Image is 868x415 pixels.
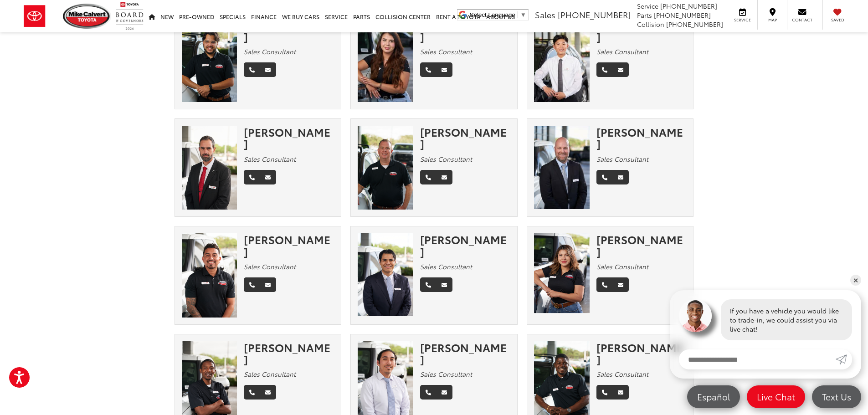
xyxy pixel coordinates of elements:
[420,170,437,184] a: Phone
[244,19,334,43] div: [PERSON_NAME]
[596,126,687,150] div: [PERSON_NAME]
[596,369,648,379] em: Sales Consultant
[637,10,652,20] span: Parts
[436,385,452,400] a: Email
[534,126,590,209] img: Ian Dutton
[637,20,664,29] span: Collision
[518,11,518,18] span: ​
[244,62,260,77] a: Phone
[244,341,334,365] div: [PERSON_NAME]
[520,11,526,18] span: ▼
[436,62,452,77] a: Email
[535,9,555,20] span: Sales
[747,385,805,408] a: Live Chat
[596,262,648,271] em: Sales Consultant
[762,17,782,23] span: Map
[244,385,260,400] a: Phone
[596,277,613,292] a: Phone
[182,19,237,102] img: Moe Fannon
[693,391,734,402] span: Español
[596,385,613,400] a: Phone
[358,19,413,102] img: Melissa Ramirez
[612,277,629,292] a: Email
[244,233,334,257] div: [PERSON_NAME]
[244,154,296,164] em: Sales Consultant
[660,1,717,10] span: [PHONE_NUMBER]
[827,17,847,23] span: Saved
[420,277,437,292] a: Phone
[182,233,237,317] img: Efrain Jaimes
[534,19,590,102] img: Cameron Nguyen
[687,385,740,408] a: Español
[244,170,260,184] a: Phone
[260,62,276,77] a: Email
[596,233,687,257] div: [PERSON_NAME]
[358,126,413,210] img: Ryan Claffey
[612,62,629,77] a: Email
[260,170,276,184] a: Email
[420,369,472,379] em: Sales Consultant
[836,349,852,369] a: Submit
[596,19,687,43] div: [PERSON_NAME]
[420,385,437,400] a: Phone
[244,369,296,379] em: Sales Consultant
[612,385,629,400] a: Email
[721,299,852,340] div: If you have a vehicle you would like to trade-in, we could assist you via live chat!
[260,385,276,400] a: Email
[732,17,753,23] span: Service
[260,277,276,292] a: Email
[244,262,296,271] em: Sales Consultant
[596,170,613,184] a: Phone
[792,17,812,23] span: Contact
[596,154,648,164] em: Sales Consultant
[558,9,631,20] span: [PHONE_NUMBER]
[420,341,510,365] div: [PERSON_NAME]
[244,47,296,56] em: Sales Consultant
[612,170,629,184] a: Email
[436,277,452,292] a: Email
[420,19,510,43] div: [PERSON_NAME]
[666,20,723,29] span: [PHONE_NUMBER]
[752,391,800,402] span: Live Chat
[244,277,260,292] a: Phone
[182,126,237,210] img: Alfredo Ott
[812,385,861,408] a: Text Us
[244,126,334,150] div: [PERSON_NAME]
[436,170,452,184] a: Email
[654,10,711,20] span: [PHONE_NUMBER]
[420,233,510,257] div: [PERSON_NAME]
[358,233,413,316] img: Rene Ayala
[679,349,836,369] input: Enter your message
[420,126,510,150] div: [PERSON_NAME]
[817,391,856,402] span: Text Us
[596,341,687,365] div: [PERSON_NAME]
[420,62,437,77] a: Phone
[420,47,472,56] em: Sales Consultant
[534,233,590,317] img: Dora Garcia
[420,154,472,164] em: Sales Consultant
[420,262,472,271] em: Sales Consultant
[596,62,613,77] a: Phone
[637,1,658,10] span: Service
[596,47,648,56] em: Sales Consultant
[679,299,712,332] img: Agent profile photo
[63,4,111,29] img: Mike Calvert Toyota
